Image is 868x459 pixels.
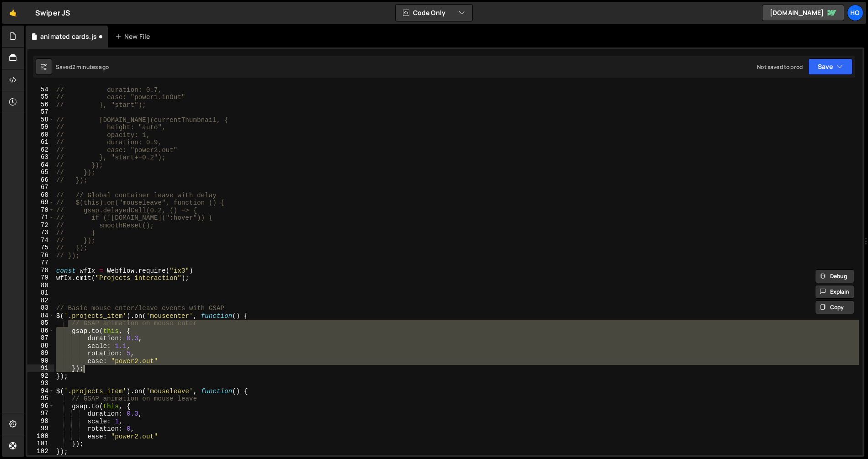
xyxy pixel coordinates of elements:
div: 79 [27,274,54,282]
div: 72 [27,222,54,229]
div: 78 [27,267,54,274]
div: 70 [27,206,54,214]
button: Copy [815,301,854,314]
div: 84 [27,312,54,320]
div: 75 [27,244,54,252]
div: 67 [27,184,54,191]
div: 60 [27,131,54,139]
div: 68 [27,191,54,199]
div: 90 [27,357,54,365]
div: New File [115,32,153,41]
div: 89 [27,349,54,357]
div: 99 [27,425,54,433]
div: animated cards.js [40,32,97,41]
div: 62 [27,146,54,154]
div: 74 [27,237,54,244]
a: [DOMAIN_NAME] [762,5,844,21]
div: 82 [27,297,54,305]
div: 2 minutes ago [72,63,109,71]
div: 87 [27,334,54,342]
div: 81 [27,289,54,297]
div: 85 [27,319,54,327]
button: Code Only [396,5,472,21]
div: 73 [27,229,54,237]
div: Not saved to prod [757,63,803,71]
div: 98 [27,417,54,425]
div: 56 [27,101,54,109]
button: Debug [815,269,854,283]
div: 65 [27,169,54,176]
a: 🤙 [2,2,24,24]
button: Save [808,58,852,75]
div: 93 [27,380,54,387]
div: 61 [27,138,54,146]
div: 96 [27,402,54,410]
div: 86 [27,327,54,335]
div: 69 [27,199,54,206]
div: 102 [27,448,54,455]
div: Saved [56,63,109,71]
a: Ho [847,5,863,21]
div: 94 [27,387,54,395]
div: 58 [27,116,54,124]
div: Swiper JS [35,7,70,18]
div: 59 [27,123,54,131]
div: 88 [27,342,54,350]
div: 66 [27,176,54,184]
div: 95 [27,395,54,402]
div: 71 [27,214,54,222]
div: 100 [27,433,54,440]
div: 57 [27,108,54,116]
div: 91 [27,364,54,372]
div: 76 [27,252,54,259]
div: 80 [27,282,54,290]
div: 55 [27,93,54,101]
div: 63 [27,153,54,161]
div: 77 [27,259,54,267]
div: 64 [27,161,54,169]
button: Explain [815,285,854,299]
div: 54 [27,86,54,94]
div: 101 [27,440,54,448]
div: 83 [27,304,54,312]
div: 97 [27,410,54,417]
div: 92 [27,372,54,380]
